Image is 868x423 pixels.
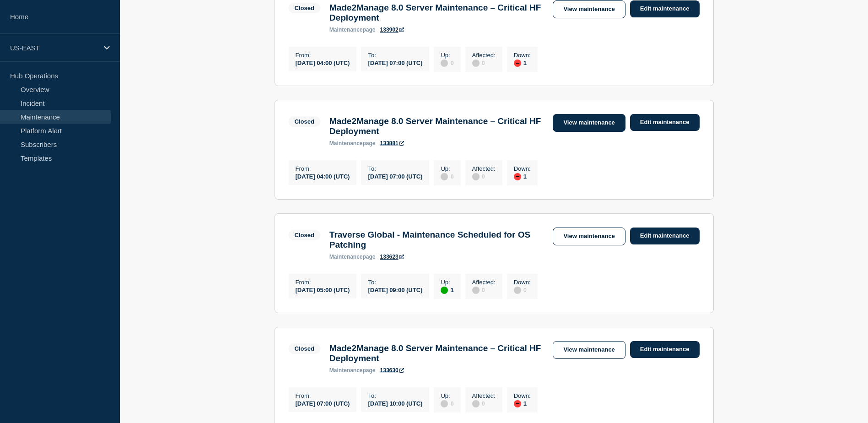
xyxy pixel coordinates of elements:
[368,392,422,399] p: To :
[380,254,404,260] a: 133623
[441,59,453,67] div: 0
[630,114,700,131] a: Edit maintenance
[630,0,700,17] a: Edit maintenance
[329,27,376,33] p: page
[553,228,625,245] a: View maintenance
[329,343,544,363] h3: Made2Manage 8.0 Server Maintenance – Critical HF Deployment
[368,399,422,407] div: [DATE] 10:00 (UTC)
[329,3,544,23] h3: Made2Manage 8.0 Server Maintenance – Critical HF Deployment
[10,44,98,52] p: US-EAST
[329,116,544,136] h3: Made2Manage 8.0 Server Maintenance – Critical HF Deployment
[514,287,521,294] div: disabled
[329,254,363,260] span: maintenance
[514,165,531,172] p: Down :
[441,286,453,294] div: 1
[329,367,363,374] span: maintenance
[368,52,422,59] p: To :
[368,59,422,66] div: [DATE] 07:00 (UTC)
[472,165,496,172] p: Affected :
[441,287,448,294] div: up
[368,279,422,286] p: To :
[296,59,350,66] div: [DATE] 04:00 (UTC)
[441,392,453,399] p: Up :
[296,172,350,180] div: [DATE] 04:00 (UTC)
[329,140,363,146] span: maintenance
[514,279,531,286] p: Down :
[368,165,422,172] p: To :
[441,400,448,407] div: disabled
[472,172,496,180] div: 0
[368,172,422,180] div: [DATE] 07:00 (UTC)
[472,60,480,67] div: disabled
[472,59,496,67] div: 0
[441,172,453,180] div: 0
[296,165,350,172] p: From :
[296,52,350,59] p: From :
[472,173,480,180] div: disabled
[472,52,496,59] p: Affected :
[296,399,350,407] div: [DATE] 07:00 (UTC)
[472,399,496,407] div: 0
[472,279,496,286] p: Affected :
[295,345,314,352] div: Closed
[329,367,376,374] p: page
[514,399,531,407] div: 1
[329,27,363,33] span: maintenance
[514,173,521,180] div: down
[295,232,314,239] div: Closed
[630,341,700,358] a: Edit maintenance
[329,254,376,260] p: page
[441,165,453,172] p: Up :
[472,400,480,407] div: disabled
[380,27,404,33] a: 133902
[514,59,531,67] div: 1
[553,0,625,18] a: View maintenance
[368,286,422,293] div: [DATE] 09:00 (UTC)
[380,367,404,374] a: 133630
[514,52,531,59] p: Down :
[514,286,531,294] div: 0
[472,392,496,399] p: Affected :
[295,118,314,125] div: Closed
[329,230,544,250] h3: Traverse Global - Maintenance Scheduled for OS Patching
[441,399,453,407] div: 0
[630,228,700,244] a: Edit maintenance
[296,392,350,399] p: From :
[380,140,404,146] a: 133881
[553,341,625,359] a: View maintenance
[472,287,480,294] div: disabled
[553,114,625,132] a: View maintenance
[329,140,376,146] p: page
[441,279,453,286] p: Up :
[514,60,521,67] div: down
[296,286,350,293] div: [DATE] 05:00 (UTC)
[514,172,531,180] div: 1
[441,52,453,59] p: Up :
[296,279,350,286] p: From :
[472,286,496,294] div: 0
[441,60,448,67] div: disabled
[514,392,531,399] p: Down :
[441,173,448,180] div: disabled
[295,5,314,11] div: Closed
[514,400,521,407] div: down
